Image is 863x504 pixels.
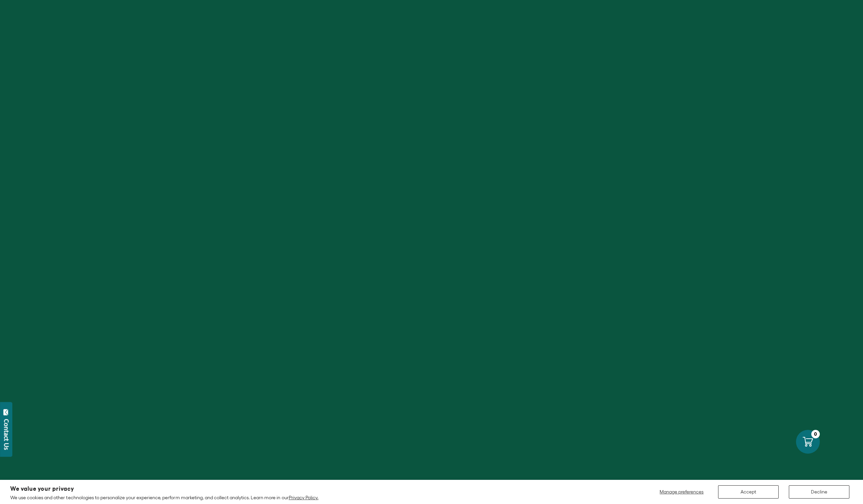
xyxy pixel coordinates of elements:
h2: We value your privacy [10,486,318,492]
button: Accept [718,485,779,499]
span: Manage preferences [660,489,703,494]
p: We use cookies and other technologies to personalize your experience, perform marketing, and coll... [10,494,318,501]
div: 0 [811,430,820,438]
button: Decline [789,485,849,499]
div: Contact Us [3,419,10,450]
button: Manage preferences [655,485,708,499]
a: Privacy Policy. [289,495,318,500]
